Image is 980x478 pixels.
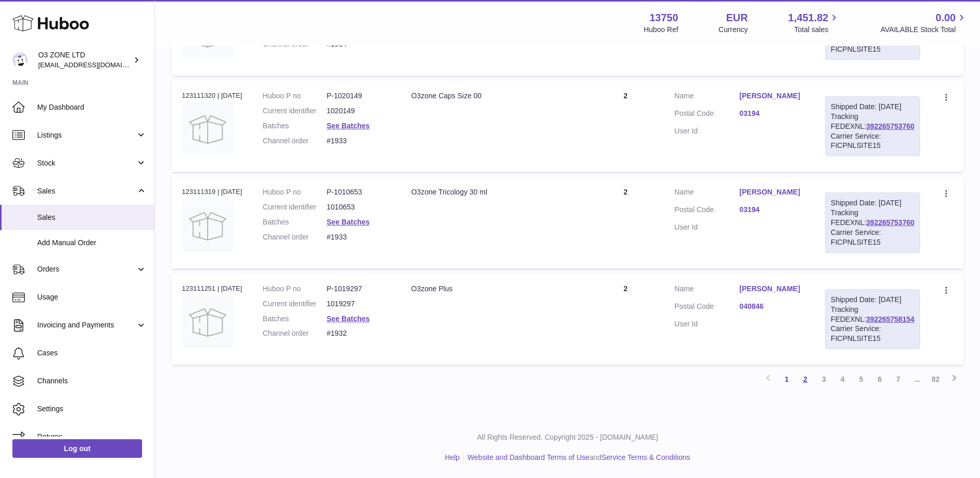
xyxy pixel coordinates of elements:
[852,370,870,389] a: 5
[326,218,369,226] a: See Batches
[263,121,327,131] dt: Batches
[866,122,914,130] a: 392265753760
[37,432,147,442] span: Returns
[326,232,391,242] dd: #1933
[182,296,234,348] img: no-photo-large.jpg
[587,81,664,172] td: 2
[263,314,327,324] dt: Batches
[831,198,914,208] div: Shipped Date: [DATE]
[37,292,147,302] span: Usage
[831,324,914,343] div: Carrier Service: FICPNLSITE15
[739,302,804,311] a: 040846
[182,91,242,100] div: 123111320 | [DATE]
[831,228,914,247] div: Carrier Service: FICPNLSITE15
[37,158,136,168] span: Stock
[739,187,804,197] a: [PERSON_NAME]
[326,187,391,197] dd: P-1010653
[675,109,740,121] dt: Postal Code
[675,205,740,217] dt: Postal Code
[326,328,391,338] dd: #1932
[263,106,327,116] dt: Current identifier
[263,232,327,242] dt: Channel order
[726,11,748,25] strong: EUR
[889,370,908,389] a: 7
[880,25,968,35] span: AVAILABLE Stock Total
[675,91,740,103] dt: Name
[326,202,391,212] dd: 1010653
[37,213,147,222] span: Sales
[411,91,577,101] div: O3zone Caps Size 00
[675,187,740,200] dt: Name
[182,284,242,293] div: 123111251 | [DATE]
[263,284,327,294] dt: Huboo P no
[37,130,136,140] span: Listings
[326,106,391,116] dd: 1020149
[163,432,972,442] p: All Rights Reserved. Copyright 2025 - [DOMAIN_NAME]
[12,439,142,458] a: Log out
[739,109,804,118] a: 03194
[739,284,804,294] a: [PERSON_NAME]
[815,370,833,389] a: 3
[445,453,460,461] a: Help
[38,61,152,69] span: [EMAIL_ADDRESS][DOMAIN_NAME]
[833,370,852,389] a: 4
[263,217,327,227] dt: Batches
[37,376,147,386] span: Channels
[38,50,131,70] div: O3 ZONE LTD
[936,11,956,25] span: 0.00
[866,218,914,227] a: 392265753760
[880,11,968,35] a: 0.00 AVAILABLE Stock Total
[37,404,147,414] span: Settings
[601,453,690,461] a: Service Terms & Conditions
[587,274,664,365] td: 2
[411,187,577,197] div: O3zone Tricology 30 ml
[831,295,914,305] div: Shipped Date: [DATE]
[326,122,369,130] a: See Batches
[739,205,804,215] a: 03194
[644,25,678,35] div: Huboo Ref
[777,370,796,389] a: 1
[464,453,690,462] li: and
[587,177,664,268] td: 2
[263,91,327,101] dt: Huboo P no
[37,320,136,330] span: Invoicing and Payments
[37,264,136,274] span: Orders
[263,328,327,338] dt: Channel order
[326,299,391,309] dd: 1019297
[908,370,926,389] span: ...
[263,202,327,212] dt: Current identifier
[831,102,914,112] div: Shipped Date: [DATE]
[796,370,815,389] a: 2
[37,102,147,112] span: My Dashboard
[263,136,327,146] dt: Channel order
[182,103,234,155] img: no-photo-large.jpg
[719,25,748,35] div: Currency
[182,200,234,252] img: no-photo.jpg
[825,192,920,252] div: Tracking FEDEXNL:
[12,52,28,68] img: hello@o3zoneltd.co.uk
[649,11,678,25] strong: 13750
[675,302,740,314] dt: Postal Code
[825,289,920,349] div: Tracking FEDEXNL:
[926,370,945,389] a: 82
[326,284,391,294] dd: P-1019297
[866,315,914,323] a: 392265758154
[675,126,740,136] dt: User Id
[825,96,920,156] div: Tracking FEDEXNL:
[411,284,577,294] div: O3zone Plus
[37,238,147,248] span: Add Manual Order
[326,315,369,323] a: See Batches
[870,370,889,389] a: 6
[37,186,136,196] span: Sales
[831,131,914,151] div: Carrier Service: FICPNLSITE15
[326,91,391,101] dd: P-1020149
[263,299,327,309] dt: Current identifier
[182,187,242,197] div: 123111319 | [DATE]
[788,11,841,35] a: 1,451.82 Total sales
[788,11,829,25] span: 1,451.82
[675,319,740,329] dt: User Id
[326,136,391,146] dd: #1933
[675,222,740,232] dt: User Id
[263,187,327,197] dt: Huboo P no
[675,284,740,296] dt: Name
